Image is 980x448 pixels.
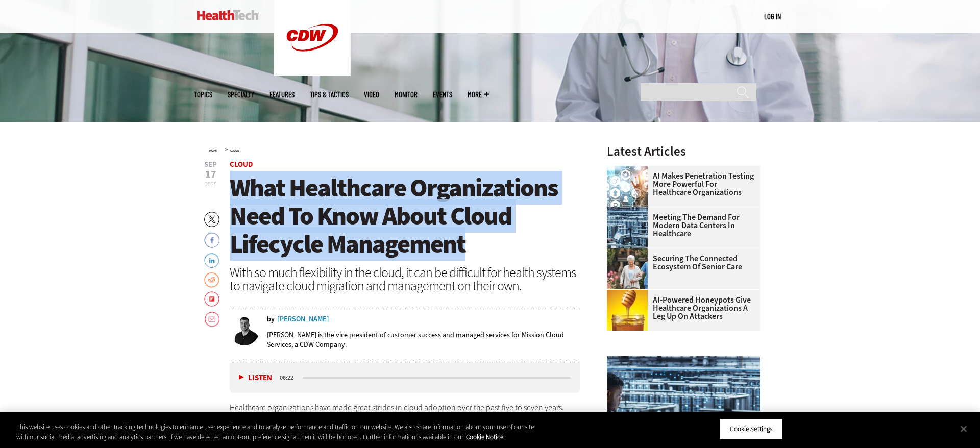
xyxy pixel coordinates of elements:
button: Close [952,417,975,440]
span: More [468,91,489,98]
a: MonITor [395,91,418,98]
a: Log in [764,12,781,21]
a: AI-Powered Honeypots Give Healthcare Organizations a Leg Up on Attackers [607,296,754,320]
a: Home [209,148,217,153]
img: Home [197,10,259,20]
img: nurse walks with senior woman through a garden [607,248,648,289]
div: User menu [764,11,781,22]
img: jar of honey with a honey dipper [607,290,648,331]
a: Cloud [230,159,253,169]
span: by [267,316,275,323]
span: Sep [204,161,217,168]
div: » [209,145,580,153]
div: This website uses cookies and other tracking technologies to enhance user experience and to analy... [16,422,539,442]
a: Features [269,91,295,98]
span: Topics [194,91,212,98]
a: engineer with laptop overlooking data center [607,207,653,215]
img: JP Pagluica [230,316,259,345]
p: [PERSON_NAME] is the vice president of customer success and managed services for Mission Cloud Se... [267,330,580,350]
a: Events [433,91,452,98]
a: Video [364,91,379,98]
span: 2025 [205,180,217,188]
a: Securing the Connected Ecosystem of Senior Care [607,255,754,271]
button: Cookie Settings [719,418,783,440]
div: duration [278,373,301,382]
a: Meeting the Demand for Modern Data Centers in Healthcare [607,213,754,238]
button: Listen [239,374,272,382]
a: Tips & Tactics [310,91,349,98]
a: CDW [274,67,351,78]
div: With so much flexibility in the cloud, it can be difficult for health systems to navigate cloud m... [230,266,580,292]
a: [PERSON_NAME] [277,316,329,323]
a: Cloud [230,148,239,153]
span: What Healthcare Organizations Need To Know About Cloud Lifecycle Management [230,171,558,261]
a: More information about your privacy [466,433,503,441]
a: Healthcare and hacking concept [607,166,653,174]
img: engineer with laptop overlooking data center [607,207,648,248]
img: Healthcare and hacking concept [607,166,648,207]
div: media player [230,362,580,393]
span: 17 [204,169,217,180]
span: Specialty [228,91,254,98]
a: nurse walks with senior woman through a garden [607,248,653,257]
h3: Latest Articles [607,145,760,158]
a: AI Makes Penetration Testing More Powerful for Healthcare Organizations [607,172,754,196]
a: jar of honey with a honey dipper [607,290,653,298]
